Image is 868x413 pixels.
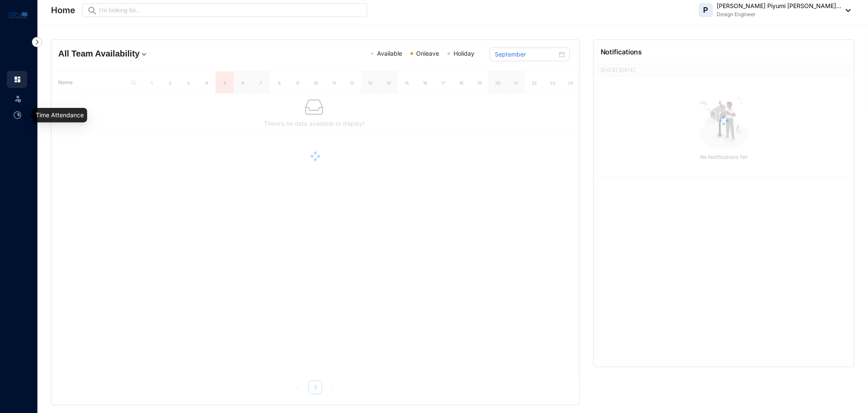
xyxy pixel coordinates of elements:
[9,10,28,20] img: logo
[454,50,474,57] span: Holiday
[140,50,148,59] img: dropdown.780994ddfa97fca24b89f58b1de131fa.svg
[377,50,402,57] span: Available
[7,71,27,88] li: Home
[703,6,709,14] span: P
[601,47,642,57] p: Notifications
[14,111,21,119] img: time-attendance-unselected.8aad090b53826881fffb.svg
[51,4,75,16] p: Home
[417,50,440,57] span: Onleave
[99,6,362,15] input: I’m looking for...
[7,107,27,124] li: Time Attendance
[58,48,229,59] h4: All Team Availability
[14,94,22,103] img: leave-unselected.2934df6273408c3f84d9.svg
[495,50,557,59] input: Select month
[14,76,21,83] img: home.c6720e0a13eba0172344.svg
[717,2,842,10] p: [PERSON_NAME] Piyumi [PERSON_NAME]...
[32,37,42,47] img: nav-icon-right.af6afadce00d159da59955279c43614e.svg
[717,10,842,19] p: Design Engineer
[842,9,851,12] img: dropdown-black.8e83cc76930a90b1a4fdb6d089b7bf3a.svg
